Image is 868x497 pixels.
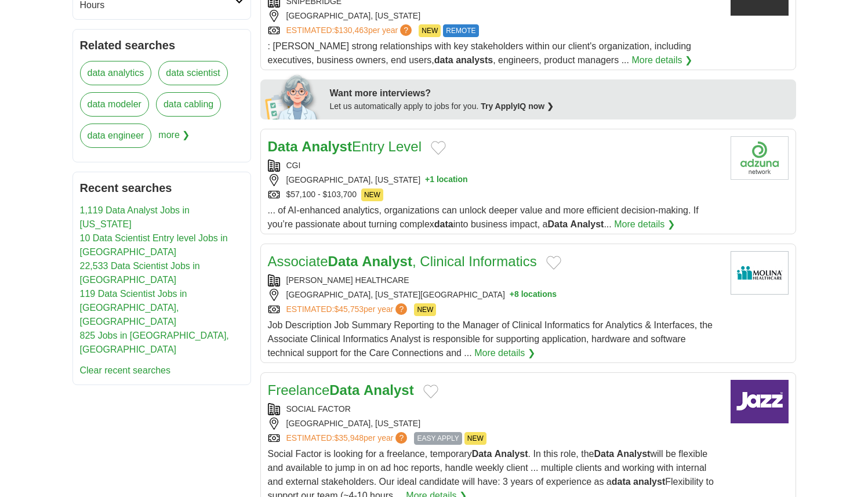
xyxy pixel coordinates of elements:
[419,24,441,37] span: NEW
[286,161,301,170] a: CGI
[156,92,221,117] a: data cabling
[268,382,414,398] a: FreelanceData Analyst
[268,41,692,65] span: : [PERSON_NAME] strong relationships with key stakeholders within our client's organization, incl...
[731,136,789,180] img: CGI Technologies and Solutions logo
[80,37,244,54] h2: Related searches
[594,449,614,459] strong: Data
[80,365,171,375] a: Clear recent searches
[395,432,407,444] span: ?
[328,253,358,269] strong: Data
[80,261,200,285] a: 22,533 Data Scientist Jobs in [GEOGRAPHIC_DATA]
[80,61,152,85] a: data analytics
[286,303,410,316] a: ESTIMATED:$45,753per year?
[329,382,359,398] strong: Data
[443,24,478,37] span: REMOTE
[612,477,631,487] strong: data
[80,331,229,354] a: 825 Jobs in [GEOGRAPHIC_DATA], [GEOGRAPHIC_DATA]
[414,432,462,445] span: EASY APPLY
[268,253,537,269] a: AssociateData Analyst, Clinical Informatics
[510,289,514,301] span: +
[472,449,492,459] strong: Data
[481,101,554,111] a: Try ApplyIQ now ❯
[268,139,298,154] strong: Data
[268,320,713,358] span: Job Description Job Summary Reporting to the Manager of Clinical Informatics for Analytics & Inte...
[400,24,412,36] span: ?
[302,139,352,154] strong: Analyst
[158,124,190,155] span: more ❯
[80,92,149,117] a: data modeler
[510,289,557,301] button: +8 locations
[614,217,675,231] a: More details ❯
[633,477,665,487] strong: analyst
[434,55,453,65] strong: data
[361,188,383,201] span: NEW
[395,303,407,315] span: ?
[268,188,721,201] div: $57,100 - $103,700
[495,449,528,459] strong: Analyst
[334,433,364,442] span: $35,948
[286,24,415,37] a: ESTIMATED:$130,463per year?
[80,233,228,257] a: 10 Data Scientist Entry level Jobs in [GEOGRAPHIC_DATA]
[456,55,493,65] strong: analysts
[80,124,152,148] a: data engineer
[434,219,453,229] strong: data
[334,26,368,35] span: $130,463
[158,61,227,85] a: data scientist
[268,205,699,229] span: ... of AI-enhanced analytics, organizations can unlock deeper value and more efficient decision-m...
[286,275,409,285] a: [PERSON_NAME] HEALTHCARE
[571,219,604,229] strong: Analyst
[423,384,438,398] button: Add to favorite jobs
[731,251,789,295] img: Molina Healthcare logo
[364,382,414,398] strong: Analyst
[731,380,789,423] img: Company logo
[330,100,789,113] div: Let us automatically apply to jobs for you.
[414,303,436,316] span: NEW
[268,403,721,415] div: SOCIAL FACTOR
[268,289,721,301] div: [GEOGRAPHIC_DATA], [US_STATE][GEOGRAPHIC_DATA]
[547,219,568,229] strong: Data
[425,174,430,186] span: +
[546,256,561,270] button: Add to favorite jobs
[268,139,422,154] a: Data AnalystEntry Level
[334,304,364,314] span: $45,753
[464,432,486,445] span: NEW
[362,253,412,269] strong: Analyst
[268,174,721,186] div: [GEOGRAPHIC_DATA], [US_STATE]
[265,73,321,119] img: apply-iq-scientist.png
[617,449,651,459] strong: Analyst
[80,205,190,229] a: 1,119 Data Analyst Jobs in [US_STATE]
[268,10,721,22] div: [GEOGRAPHIC_DATA], [US_STATE]
[80,179,244,197] h2: Recent searches
[425,174,468,186] button: +1 location
[286,432,410,445] a: ESTIMATED:$35,948per year?
[80,289,187,327] a: 119 Data Scientist Jobs in [GEOGRAPHIC_DATA], [GEOGRAPHIC_DATA]
[631,53,692,67] a: More details ❯
[268,418,721,430] div: [GEOGRAPHIC_DATA], [US_STATE]
[474,346,535,360] a: More details ❯
[330,86,789,100] div: Want more interviews?
[431,141,446,155] button: Add to favorite jobs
